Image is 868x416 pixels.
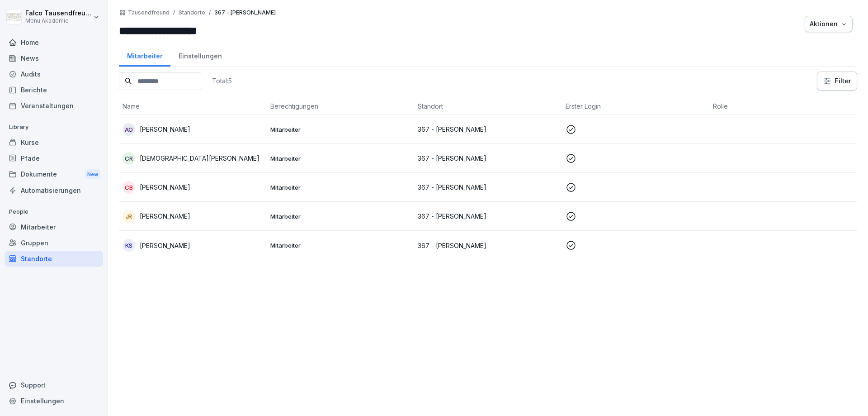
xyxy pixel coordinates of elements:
th: Erster Login [562,98,710,115]
p: 367 - [PERSON_NAME] [418,241,558,250]
a: Einstellungen [170,43,230,67]
div: AO [123,123,135,136]
p: [PERSON_NAME] [140,241,190,250]
p: Falco Tausendfreund [25,10,91,17]
a: Tausendfreund [128,10,170,16]
div: Aktionen [810,19,848,29]
a: Mitarbeiter [119,43,170,67]
p: [PERSON_NAME] [140,182,190,192]
div: New [85,169,100,180]
p: 367 - [PERSON_NAME] [418,124,558,134]
a: Einstellungen [5,393,103,409]
a: News [5,50,103,66]
th: Rolle [709,98,857,115]
a: Kurse [5,134,103,150]
div: JR [123,210,135,223]
button: Aktionen [805,16,853,32]
a: Gruppen [5,235,103,251]
th: Berechtigungen [267,98,415,115]
p: Mitarbeiter [270,183,411,191]
p: 367 - [PERSON_NAME] [214,10,276,16]
a: DokumenteNew [5,166,103,183]
div: CR [123,152,135,165]
a: Standorte [5,251,103,267]
p: Menü Akademie [25,18,91,24]
a: Berichte [5,82,103,98]
p: [PERSON_NAME] [140,124,190,134]
p: Mitarbeiter [270,241,411,249]
a: Automatisierungen [5,182,103,198]
p: / [173,10,175,16]
p: Library [5,120,103,134]
th: Standort [414,98,562,115]
p: People [5,205,103,219]
p: Total: 5 [212,77,232,85]
a: Veranstaltungen [5,98,103,114]
p: 367 - [PERSON_NAME] [418,153,558,163]
th: Name [119,98,267,115]
a: Mitarbeiter [5,219,103,235]
a: Pfade [5,150,103,166]
p: Mitarbeiter [270,125,411,134]
div: CB [123,181,135,194]
a: Home [5,34,103,50]
a: Audits [5,66,103,82]
p: / [209,10,211,16]
p: Mitarbeiter [270,154,411,163]
div: Support [5,377,103,393]
p: 367 - [PERSON_NAME] [418,211,558,221]
p: [DEMOGRAPHIC_DATA][PERSON_NAME] [140,153,259,163]
p: Standorte [179,10,205,16]
div: KS [123,239,135,252]
button: Filter [817,72,857,90]
p: 367 - [PERSON_NAME] [418,182,558,192]
p: Mitarbeiter [270,212,411,220]
div: Dokumente [5,166,103,183]
p: [PERSON_NAME] [140,211,190,221]
div: Filter [823,77,851,86]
